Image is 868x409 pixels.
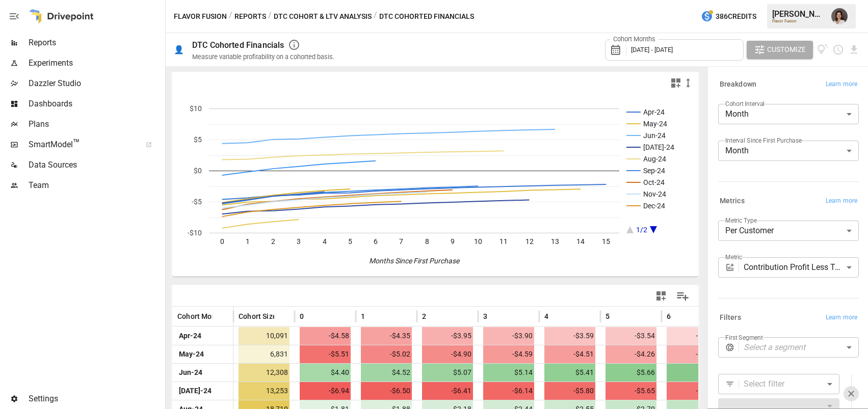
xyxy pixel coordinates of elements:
[271,237,275,246] text: 2
[29,57,163,69] span: Experiments
[643,178,665,186] text: Oct-24
[361,327,412,345] span: -$4.35
[718,104,859,124] div: Month
[544,382,595,400] span: -$5.80
[772,9,825,19] div: [PERSON_NAME]
[275,309,290,323] button: Sort
[544,345,595,363] span: -$4.51
[636,226,647,234] text: 1/2
[239,311,277,321] span: Cohort Size
[194,135,202,144] text: $5
[361,311,365,321] span: 1
[744,378,823,390] span: Select filter
[422,382,473,400] span: -$6.41
[544,364,595,381] span: $5.41
[631,46,673,53] span: [DATE] - [DATE]
[366,309,380,323] button: Sort
[747,41,813,59] button: Customize
[192,198,202,206] text: -$5
[399,237,403,246] text: 7
[361,345,412,363] span: -$5.02
[720,79,756,90] h6: Breakdown
[767,43,806,56] span: Customize
[29,139,135,151] span: SmartModel
[239,327,290,345] span: 10,091
[720,312,741,323] h6: Filters
[422,364,473,381] span: $5.07
[177,345,205,363] span: May-24
[192,40,284,50] div: DTC Cohorted Financials
[427,309,441,323] button: Sort
[297,237,301,246] text: 3
[422,311,426,321] span: 2
[720,196,745,207] h6: Metrics
[826,79,857,90] span: Learn more
[817,41,829,59] button: View documentation
[300,327,351,345] span: -$4.58
[268,10,272,23] div: /
[220,237,224,246] text: 0
[549,309,564,323] button: Sort
[361,364,412,381] span: $4.52
[744,342,805,352] em: Select a segment
[643,108,665,116] text: Apr-24
[672,309,686,323] button: Sort
[174,45,184,54] div: 👤
[671,285,694,308] button: Manage Columns
[643,202,665,210] text: Dec-24
[422,345,473,363] span: -$4.90
[369,257,460,265] text: Months Since First Purchase
[525,237,534,246] text: 12
[611,309,625,323] button: Sort
[194,167,202,175] text: $0
[832,44,844,56] button: Schedule report
[239,345,290,363] span: 6,831
[499,237,508,246] text: 11
[744,257,859,278] div: Contribution Profit Less Total Marketing Spend
[825,2,854,31] button: Franziska Ibscher
[348,237,352,246] text: 5
[239,364,290,381] span: 12,308
[323,237,327,246] text: 4
[606,382,656,400] span: -$5.65
[177,382,213,400] span: [DATE]-24
[606,327,656,345] span: -$3.54
[716,10,756,23] span: 386 Credits
[544,327,595,345] span: -$3.59
[483,327,534,345] span: -$3.90
[544,311,548,321] span: 4
[425,237,429,246] text: 8
[725,333,763,342] label: First Segment
[29,98,163,110] span: Dashboards
[73,137,80,150] span: ™
[29,159,163,171] span: Data Sources
[229,10,232,23] div: /
[667,364,718,381] span: $5.82
[826,196,857,206] span: Learn more
[611,35,658,44] label: Cohort Months
[643,155,666,163] text: Aug-24
[848,44,860,56] button: Download report
[483,364,534,381] span: $5.14
[451,237,455,246] text: 9
[725,136,802,145] label: Interval Since First Purchase
[725,99,765,108] label: Cohort Interval
[274,10,372,23] button: DTC Cohort & LTV Analysis
[667,327,718,345] span: -$3.25
[667,345,718,363] span: -$3.98
[576,237,585,246] text: 14
[374,237,378,246] text: 6
[300,382,351,400] span: -$6.94
[643,167,665,175] text: Sep-24
[192,53,334,61] div: Measure variable profitability on a cohorted basis.
[374,10,377,23] div: /
[643,120,667,128] text: May-24
[422,327,473,345] span: -$3.95
[725,216,757,225] label: Metric Type
[300,364,351,381] span: $4.40
[602,237,610,246] text: 15
[606,311,610,321] span: 5
[234,10,266,23] button: Reports
[606,364,656,381] span: $5.66
[172,93,698,277] div: A chart.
